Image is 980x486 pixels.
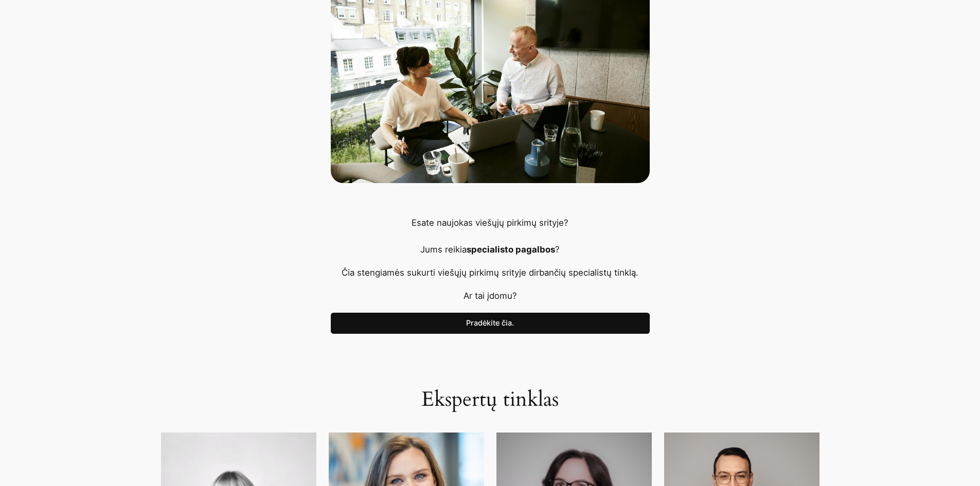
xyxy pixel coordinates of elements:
[331,216,650,256] p: Esate naujokas viešųjų pirkimų srityje? Jums reikia ?
[467,244,555,255] strong: specialisto pagalbos
[331,387,650,412] h2: Ekspertų tinklas
[331,313,650,334] a: Pradėkite čia.
[331,266,650,279] p: Čia stengiamės sukurti viešųjų pirkimų srityje dirbančių specialistų tinklą.
[331,289,650,302] p: Ar tai įdomu?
